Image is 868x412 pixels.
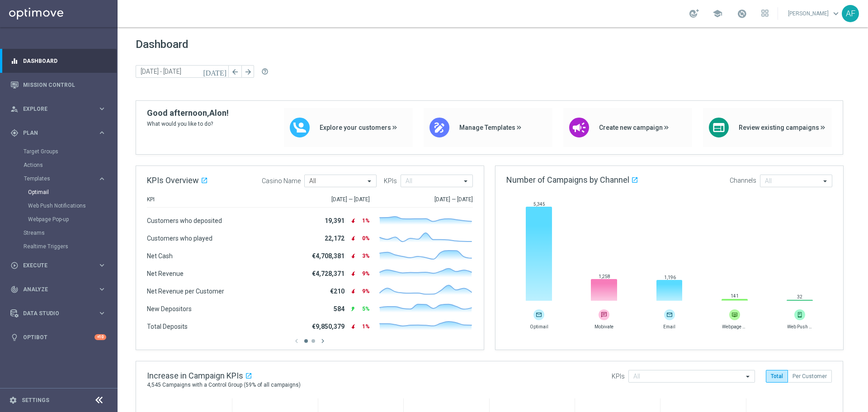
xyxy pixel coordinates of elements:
button: person_search Explore keyboard_arrow_right [10,105,107,113]
div: Streams [24,226,117,240]
button: lightbulb Optibot +10 [10,334,107,341]
i: play_circle_outline [10,261,19,270]
span: Data Studio [23,311,98,316]
a: Target Groups [24,148,94,155]
a: Web Push Notifications [28,202,94,209]
div: Analyze [10,285,98,294]
a: Actions [24,161,94,169]
a: [PERSON_NAME]keyboard_arrow_down [787,7,842,20]
span: Templates [24,176,89,181]
div: Plan [10,129,98,137]
button: Mission Control [10,81,107,89]
span: keyboard_arrow_down [831,9,841,19]
div: Explore [10,105,98,113]
i: person_search [10,105,19,113]
a: Settings [22,398,49,403]
i: keyboard_arrow_right [98,309,106,317]
a: Optibot [23,325,94,349]
a: Mission Control [23,73,106,97]
button: Data Studio keyboard_arrow_right [10,310,107,317]
a: Streams [24,229,94,237]
i: keyboard_arrow_right [98,261,106,270]
div: Optimail [28,185,117,199]
div: Target Groups [24,145,117,158]
div: AF [842,5,859,22]
i: keyboard_arrow_right [98,285,106,294]
a: Dashboard [23,49,106,73]
i: keyboard_arrow_right [98,104,106,113]
div: Data Studio [10,309,98,317]
i: keyboard_arrow_right [98,175,106,183]
div: Realtime Triggers [24,240,117,253]
i: lightbulb [10,333,19,341]
div: Execute [10,261,98,270]
div: Actions [24,158,117,172]
a: Realtime Triggers [24,243,94,250]
span: Execute [23,263,98,268]
div: +10 [94,334,106,340]
div: Web Push Notifications [28,199,117,213]
button: Templates keyboard_arrow_right [24,175,107,182]
div: Dashboard [10,49,106,73]
div: Optibot [10,325,106,349]
i: keyboard_arrow_right [98,128,106,137]
div: Templates [24,172,117,226]
span: school [712,9,722,19]
div: Webpage Pop-up [28,213,117,226]
button: gps_fixed Plan keyboard_arrow_right [10,129,107,137]
button: equalizer Dashboard [10,57,107,65]
a: Webpage Pop-up [28,216,94,223]
span: Explore [23,106,98,112]
i: gps_fixed [10,129,19,137]
i: equalizer [10,57,19,65]
button: track_changes Analyze keyboard_arrow_right [10,286,107,293]
button: play_circle_outline Execute keyboard_arrow_right [10,262,107,269]
a: Optimail [28,189,94,196]
div: Mission Control [10,73,106,97]
i: settings [9,396,17,404]
span: Analyze [23,287,98,292]
i: track_changes [10,285,19,294]
span: Plan [23,130,98,136]
div: Templates [24,176,98,181]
